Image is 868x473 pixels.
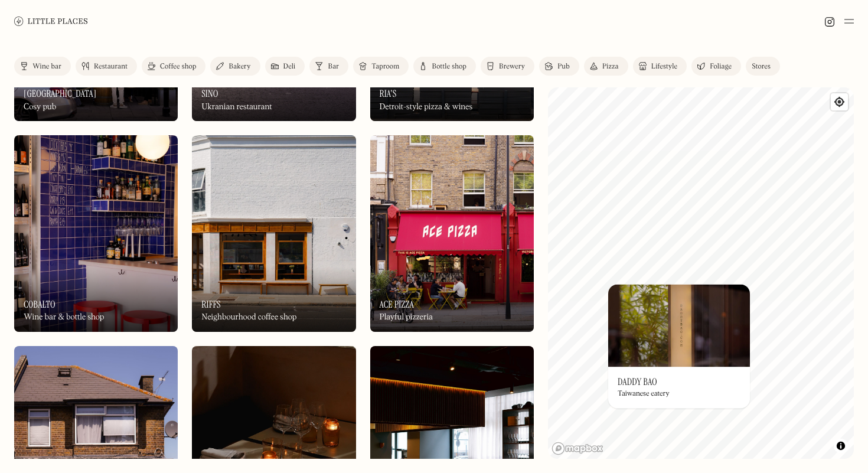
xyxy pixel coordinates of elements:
[265,57,305,76] a: Deli
[353,57,409,76] a: Taproom
[283,63,296,70] div: Deli
[481,57,534,76] a: Brewery
[380,299,415,310] h3: Ace Pizza
[432,63,466,70] div: Bottle shop
[837,439,844,452] span: Toggle attribution
[192,135,355,332] img: Riffs
[608,284,750,408] a: Daddy BaoDaddy BaoDaddy BaoTaiwanese eatery
[602,63,619,70] div: Pizza
[201,88,218,99] h3: Sino
[710,63,732,70] div: Foliage
[309,57,348,76] a: Bar
[633,57,687,76] a: Lifestyle
[618,376,657,387] h3: Daddy Bao
[94,63,128,70] div: Restaurant
[192,135,355,332] a: RiffsRiffsRiffsNeighbourhood coffee shop
[201,102,272,112] div: Ukranian restaurant
[608,284,750,367] img: Daddy Bao
[76,57,137,76] a: Restaurant
[14,135,178,332] a: CobaltoCobaltoCobaltoWine bar & bottle shop
[499,63,525,70] div: Brewery
[552,442,603,455] a: Mapbox homepage
[691,57,741,76] a: Foliage
[618,390,670,399] div: Taiwanese eatery
[651,63,677,70] div: Lifestyle
[14,57,71,76] a: Wine bar
[584,57,628,76] a: Pizza
[24,299,56,310] h3: Cobalto
[371,63,399,70] div: Taproom
[229,63,250,70] div: Bakery
[370,135,534,332] img: Ace Pizza
[201,312,296,322] div: Neighbourhood coffee shop
[24,77,168,99] h3: The [PERSON_NAME][GEOGRAPHIC_DATA]
[160,63,196,70] div: Coffee shop
[201,299,221,310] h3: Riffs
[831,93,848,110] button: Find my location
[14,135,178,332] img: Cobalto
[548,87,854,459] canvas: Map
[24,312,104,322] div: Wine bar & bottle shop
[834,439,848,453] button: Toggle attribution
[752,63,771,70] div: Stores
[557,63,570,70] div: Pub
[210,57,260,76] a: Bakery
[746,57,780,76] a: Stores
[370,135,534,332] a: Ace PizzaAce PizzaAce PizzaPlayful pizzeria
[142,57,205,76] a: Coffee shop
[380,102,473,112] div: Detroit-style pizza & wines
[32,63,61,70] div: Wine bar
[328,63,339,70] div: Bar
[539,57,579,76] a: Pub
[380,88,397,99] h3: Ria's
[380,312,433,322] div: Playful pizzeria
[24,102,56,112] div: Cosy pub
[413,57,476,76] a: Bottle shop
